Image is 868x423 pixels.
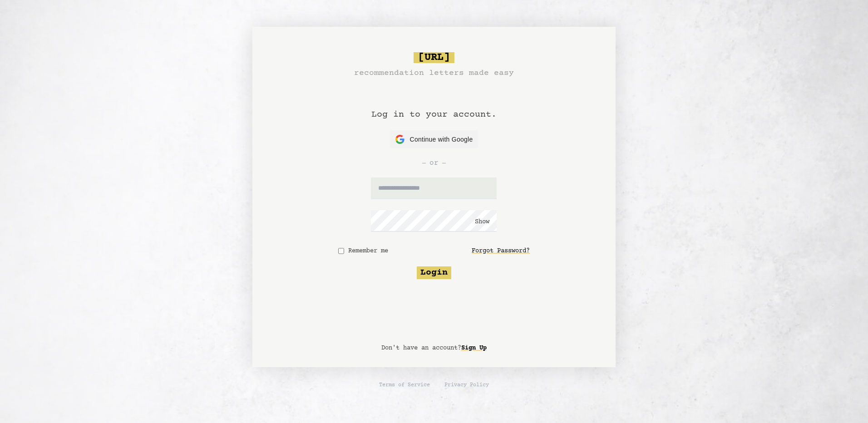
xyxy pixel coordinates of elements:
[381,344,487,353] p: Don't have an account?
[379,382,430,389] a: Terms of Service
[371,79,497,130] h1: Log in to your account.
[429,157,439,168] span: or
[417,266,451,279] button: Login
[444,382,489,389] a: Privacy Policy
[410,135,473,144] span: Continue with Google
[414,52,454,63] span: [URL]
[472,243,530,259] a: Forgot Password?
[348,246,389,256] label: Remember me
[354,67,514,79] h3: recommendation letters made easy
[390,130,478,148] button: Continue with Google
[461,341,487,355] a: Sign Up
[475,217,489,226] button: Show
